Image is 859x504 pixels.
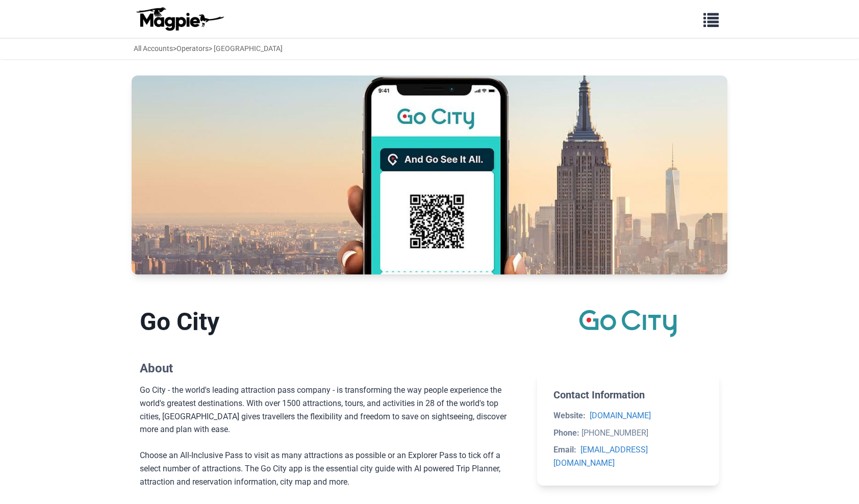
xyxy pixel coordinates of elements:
a: Operators [176,44,209,53]
h1: Go City [140,307,521,337]
img: logo-ab69f6fb50320c5b225c76a69d11143b.png [134,7,225,31]
strong: Email: [553,445,576,455]
a: [DOMAIN_NAME] [590,411,651,420]
strong: Website: [553,411,586,420]
strong: Phone: [553,428,579,438]
a: All Accounts [134,44,173,53]
li: [PHONE_NUMBER] [553,426,703,440]
div: Go City - the world's leading attraction pass company - is transforming the way people experience... [140,384,521,488]
h2: Contact Information [553,389,703,401]
img: Go City banner [132,75,727,274]
div: > > [GEOGRAPHIC_DATA] [134,43,283,54]
img: Go City logo [579,307,677,340]
h2: About [140,361,521,376]
a: [EMAIL_ADDRESS][DOMAIN_NAME] [553,445,648,468]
